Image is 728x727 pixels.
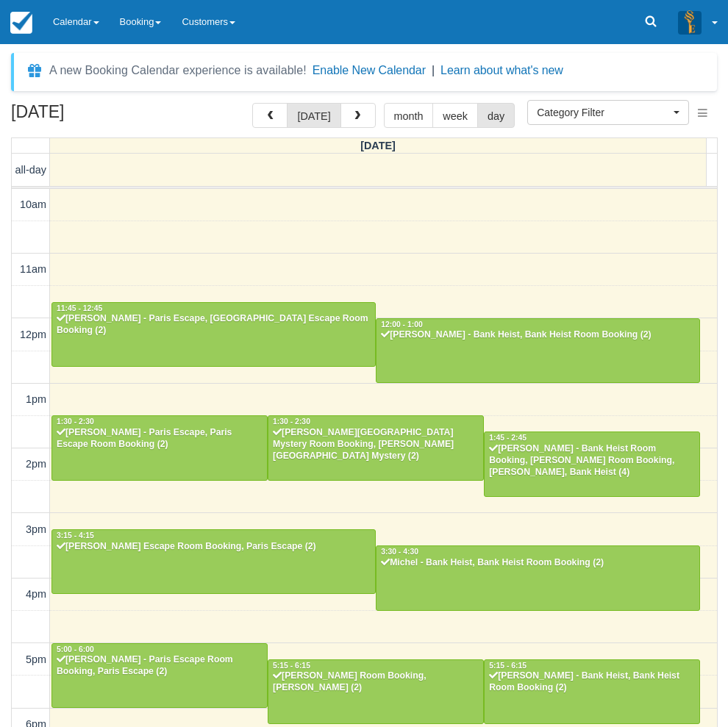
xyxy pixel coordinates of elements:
div: [PERSON_NAME] - Paris Escape, [GEOGRAPHIC_DATA] Escape Room Booking (2) [56,313,371,337]
div: [PERSON_NAME] - Bank Heist, Bank Heist Room Booking (2) [488,670,696,694]
button: day [477,103,515,128]
div: Michel - Bank Heist, Bank Heist Room Booking (2) [380,557,696,569]
span: 4pm [26,588,46,600]
span: 3:15 - 4:15 [57,531,94,540]
a: Learn about what's new [440,64,563,76]
span: 5pm [26,653,46,665]
div: [PERSON_NAME] - Bank Heist, Bank Heist Room Booking (2) [380,329,696,341]
a: 5:15 - 6:15[PERSON_NAME] Room Booking, [PERSON_NAME] (2) [268,659,484,724]
div: [PERSON_NAME] - Paris Escape Room Booking, Paris Escape (2) [56,654,263,678]
span: 11:45 - 12:45 [57,304,102,312]
a: 11:45 - 12:45[PERSON_NAME] - Paris Escape, [GEOGRAPHIC_DATA] Escape Room Booking (2) [51,302,376,367]
span: 3pm [26,523,46,535]
span: 1:30 - 2:30 [273,418,310,426]
h2: [DATE] [11,103,197,130]
span: 1:30 - 2:30 [57,418,94,426]
a: 1:30 - 2:30[PERSON_NAME][GEOGRAPHIC_DATA] Mystery Room Booking, [PERSON_NAME][GEOGRAPHIC_DATA] My... [268,415,484,480]
button: month [384,103,434,128]
span: 5:15 - 6:15 [273,662,310,670]
a: 5:15 - 6:15[PERSON_NAME] - Bank Heist, Bank Heist Room Booking (2) [484,659,700,724]
a: 1:30 - 2:30[PERSON_NAME] - Paris Escape, Paris Escape Room Booking (2) [51,415,268,480]
img: checkfront-main-nav-mini-logo.png [10,12,32,34]
span: 2pm [26,458,46,470]
button: [DATE] [287,103,340,128]
div: A new Booking Calendar experience is available! [49,62,307,79]
span: 11am [20,263,46,275]
a: 1:45 - 2:45[PERSON_NAME] - Bank Heist Room Booking, [PERSON_NAME] Room Booking, [PERSON_NAME], Ba... [484,431,700,496]
span: 5:15 - 6:15 [489,662,527,670]
a: 12:00 - 1:00[PERSON_NAME] - Bank Heist, Bank Heist Room Booking (2) [376,318,700,383]
button: Enable New Calendar [313,63,426,78]
span: 10am [20,198,46,210]
div: [PERSON_NAME] - Bank Heist Room Booking, [PERSON_NAME] Room Booking, [PERSON_NAME], Bank Heist (4) [488,443,696,479]
span: | [432,64,435,76]
a: 3:15 - 4:15[PERSON_NAME] Escape Room Booking, Paris Escape (2) [51,529,376,594]
span: 3:30 - 4:30 [381,548,418,556]
button: week [432,103,478,128]
div: [PERSON_NAME] Room Booking, [PERSON_NAME] (2) [272,670,479,694]
span: 5:00 - 6:00 [57,645,94,653]
img: A3 [678,10,702,34]
span: 12pm [20,329,46,340]
button: Category Filter [527,100,689,125]
span: 1pm [26,393,46,405]
a: 5:00 - 6:00[PERSON_NAME] - Paris Escape Room Booking, Paris Escape (2) [51,643,268,708]
div: [PERSON_NAME] - Paris Escape, Paris Escape Room Booking (2) [56,427,263,451]
span: [DATE] [360,140,396,151]
span: Category Filter [537,105,670,120]
span: all-day [15,164,46,176]
div: [PERSON_NAME][GEOGRAPHIC_DATA] Mystery Room Booking, [PERSON_NAME][GEOGRAPHIC_DATA] Mystery (2) [272,427,479,462]
span: 1:45 - 2:45 [489,434,527,442]
span: 12:00 - 1:00 [381,320,423,329]
a: 3:30 - 4:30Michel - Bank Heist, Bank Heist Room Booking (2) [376,545,700,610]
div: [PERSON_NAME] Escape Room Booking, Paris Escape (2) [56,541,371,553]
